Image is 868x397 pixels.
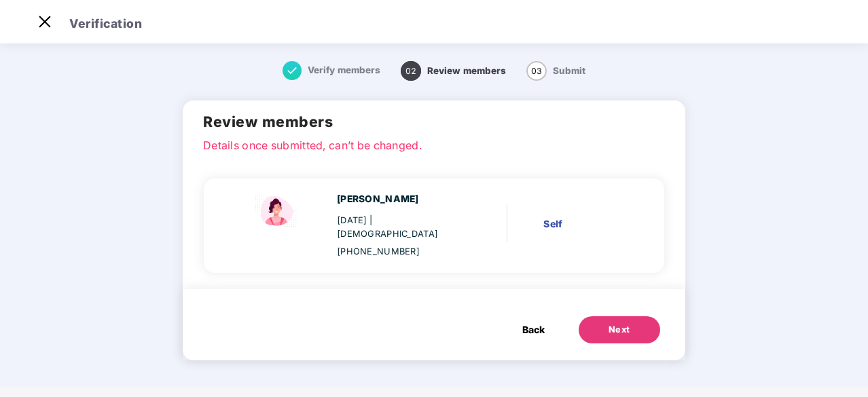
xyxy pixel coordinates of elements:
[337,192,460,207] div: [PERSON_NAME]
[308,64,380,75] span: Verify members
[543,216,624,231] div: Self
[250,192,304,230] img: svg+xml;base64,PHN2ZyBpZD0iU3BvdXNlX2ljb24iIHhtbG5zPSJodHRwOi8vd3d3LnczLm9yZy8yMDAwL3N2ZyIgd2lkdG...
[509,316,558,343] button: Back
[283,61,302,80] img: svg+xml;base64,PHN2ZyB4bWxucz0iaHR0cDovL3d3dy53My5vcmcvMjAwMC9zdmciIHdpZHRoPSIxNiIgaGVpZ2h0PSIxNi...
[522,322,545,337] span: Back
[337,214,460,241] div: [DATE]
[203,111,665,133] h2: Review members
[553,65,585,76] span: Submit
[203,137,665,149] p: Details once submitted, can’t be changed.
[427,65,506,76] span: Review members
[401,61,421,81] span: 02
[526,61,547,81] span: 03
[337,245,460,259] div: [PHONE_NUMBER]
[609,323,630,337] div: Next
[579,316,660,343] button: Next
